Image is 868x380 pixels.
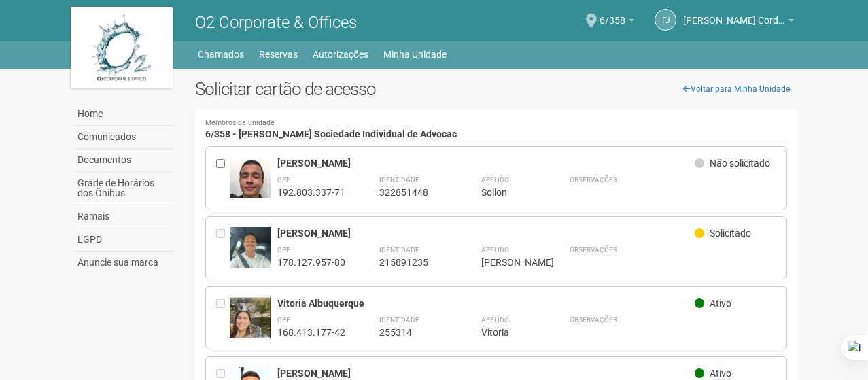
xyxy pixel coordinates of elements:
a: Autorizações [313,45,368,64]
div: Entre em contato com a Aministração para solicitar o cancelamento ou 2a via [216,297,230,339]
a: Grade de Horários dos Ônibus [74,172,175,205]
span: Ativo [710,368,731,379]
img: user.jpg [230,227,271,273]
div: Sollon [481,186,536,198]
strong: CPF [277,246,290,254]
div: Vitoria Albuquerque [277,297,695,309]
a: LGPD [74,228,175,252]
a: Comunicados [74,126,175,149]
a: Documentos [74,149,175,172]
h2: Solicitar cartão de acesso [195,79,798,99]
img: user.jpg [230,157,271,215]
strong: Apelido [481,246,509,254]
strong: Observações [570,316,617,324]
strong: Apelido [481,176,509,184]
div: 215891235 [379,256,447,269]
div: 255314 [379,326,447,339]
div: [PERSON_NAME] [481,256,536,269]
a: Reservas [259,45,298,64]
strong: Observações [570,176,617,184]
strong: Apelido [481,316,509,324]
a: Home [74,103,175,126]
div: [PERSON_NAME] [277,157,695,169]
a: 6/358 [600,17,634,28]
span: Não solicitado [710,158,770,169]
strong: Identidade [379,246,419,254]
strong: Observações [570,246,617,254]
span: Ativo [710,298,731,309]
a: Voltar para Minha Unidade [676,79,797,99]
div: 178.127.957-80 [277,256,345,269]
span: 6/358 [600,2,625,26]
div: [PERSON_NAME] [277,227,695,239]
div: 192.803.337-71 [277,186,345,198]
img: user.jpg [230,297,271,340]
span: O2 Corporate & Offices [195,13,357,32]
img: logo.jpg [71,7,173,88]
small: Membros da unidade [205,120,788,127]
a: FJ [655,9,676,31]
div: 322851448 [379,186,447,198]
a: Minha Unidade [383,45,447,64]
div: Vitoria [481,326,536,339]
a: Ramais [74,205,175,228]
strong: Identidade [379,316,419,324]
span: Francisco J. Cordeiro da S. Jr. [683,2,785,26]
span: Solicitado [710,228,751,239]
div: 168.413.177-42 [277,326,345,339]
a: Chamados [198,45,244,64]
h4: 6/358 - [PERSON_NAME] Sociedade Individual de Advocac [205,120,788,139]
div: Entre em contato com a Aministração para solicitar o cancelamento ou 2a via [216,227,230,269]
strong: Identidade [379,176,419,184]
a: [PERSON_NAME] Cordeiro da S. Jr. [683,17,794,28]
strong: CPF [277,176,290,184]
div: [PERSON_NAME] [277,367,695,379]
a: Anuncie sua marca [74,252,175,274]
strong: CPF [277,316,290,324]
